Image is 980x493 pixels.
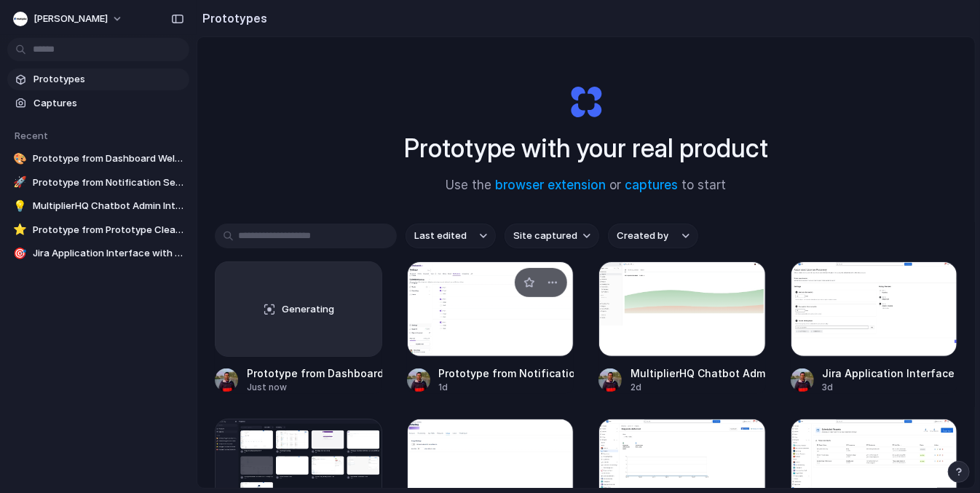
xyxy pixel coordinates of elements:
a: Prototypes [7,68,189,90]
a: 🎯Jira Application Interface with Visual Date Workflow [7,242,189,264]
span: Jira Application Interface with Visual Date Workflow [33,246,183,261]
button: [PERSON_NAME] [7,7,130,31]
span: Prototype from Prototype CleanShot [DATE] 15.26.49@2x.png [33,223,183,237]
h1: Prototype with your real product [404,129,768,167]
div: 🎨 [13,151,27,166]
div: 🚀 [13,175,27,190]
a: ⭐Prototype from Prototype CleanShot [DATE] 15.26.49@2x.png [7,219,189,241]
a: Jira Application Interface with Visual Date WorkflowJira Application Interface with Visual Date W... [791,261,958,394]
a: 🎨Prototype from Dashboard Welcome [7,148,189,170]
div: Prototype from Notification Settings [439,366,574,381]
a: captures [625,178,679,192]
span: Use the or to start [446,176,727,195]
div: Jira Application Interface with Visual Date Workflow [823,366,958,381]
span: Prototypes [33,72,183,87]
a: 💡MultiplierHQ Chatbot Admin Interface [7,195,189,217]
div: 1d [439,381,574,394]
h2: Prototypes [197,9,267,27]
a: MultiplierHQ Chatbot Admin InterfaceMultiplierHQ Chatbot Admin Interface2d [598,261,766,394]
div: 💡 [13,199,27,213]
div: 🎯 [13,246,27,261]
button: Last edited [406,224,496,248]
span: Site captured [513,229,577,243]
button: Created by [608,224,698,248]
span: [PERSON_NAME] [33,12,108,26]
div: ⭐ [13,223,27,237]
span: MultiplierHQ Chatbot Admin Interface [33,199,183,213]
span: Prototype from Notification Settings [33,175,183,190]
button: Site captured [505,224,599,248]
span: Captures [33,96,183,111]
span: Created by [617,229,668,243]
span: Recent [15,130,48,141]
span: Last edited [414,229,467,243]
div: MultiplierHQ Chatbot Admin Interface [631,366,766,381]
a: browser extension [496,178,606,192]
a: Prototype from Notification SettingsPrototype from Notification Settings1d [407,261,574,394]
span: Generating [282,302,334,317]
div: 2d [631,381,766,394]
a: Captures [7,92,189,114]
span: Prototype from Dashboard Welcome [33,151,183,166]
a: 🚀Prototype from Notification Settings [7,172,189,194]
a: GeneratingPrototype from Dashboard WelcomeJust now [215,261,382,394]
div: Prototype from Dashboard Welcome [247,366,382,381]
div: 3d [823,381,958,394]
div: Just now [247,381,382,394]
